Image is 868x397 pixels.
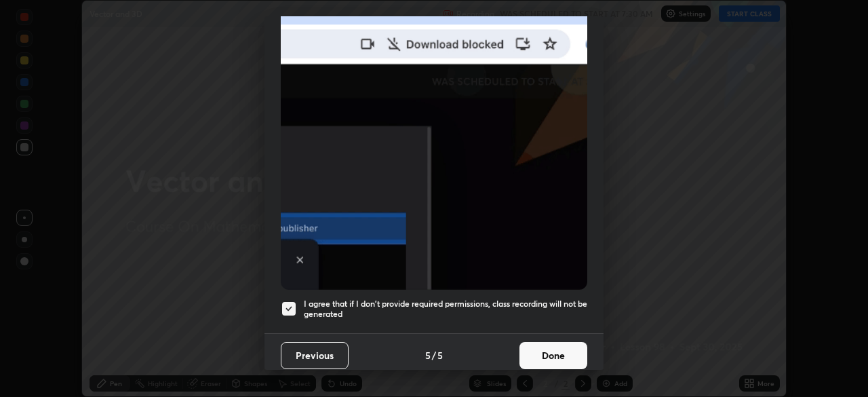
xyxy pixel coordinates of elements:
[437,348,443,362] h4: 5
[304,299,587,320] h5: I agree that if I don't provide required permissions, class recording will not be generated
[281,342,349,369] button: Previous
[432,348,436,362] h4: /
[519,342,587,369] button: Done
[425,348,431,362] h4: 5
